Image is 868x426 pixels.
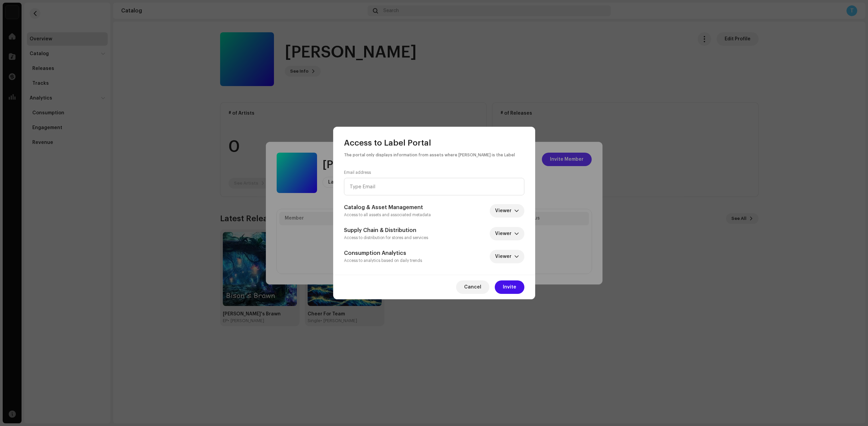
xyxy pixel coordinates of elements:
h5: Catalog & Asset Management [344,203,431,211]
input: Type Email [344,178,524,195]
span: Viewer [495,204,514,218]
div: dropdown trigger [514,250,519,263]
span: Cancel [464,280,481,294]
div: dropdown trigger [514,227,519,240]
button: Invite [495,280,524,294]
small: Access to analytics based on daily trends [344,259,422,263]
h5: Supply Chain & Distribution [344,226,428,234]
small: Access to all assets and associated metadata [344,213,431,217]
div: Access to Label Portal [344,138,524,159]
h5: Consumption Analytics [344,249,422,257]
span: Invite [503,280,516,294]
small: The portal only displays information from assets where [PERSON_NAME] is the Label [344,152,515,158]
button: Cancel [456,280,489,294]
label: Email address [344,170,371,175]
small: Access to distribution for stores and services [344,236,428,240]
span: Viewer [495,227,514,240]
span: Viewer [495,250,514,263]
div: dropdown trigger [514,204,519,218]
